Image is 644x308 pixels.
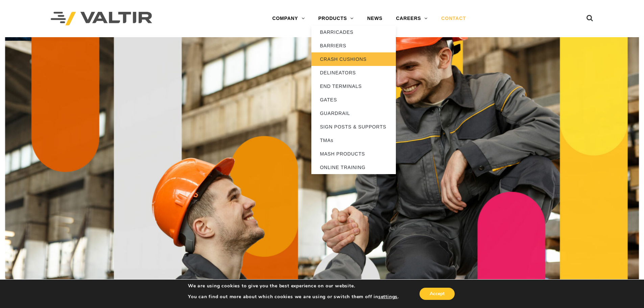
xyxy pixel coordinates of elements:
[311,79,396,93] a: END TERMINALS
[311,120,396,134] a: SIGN POSTS & SUPPORTS
[5,37,639,287] img: Contact_1
[311,39,396,52] a: BARRIERS
[51,12,152,26] img: Valtir
[311,25,396,39] a: BARRICADES
[311,161,396,174] a: ONLINE TRAINING
[311,12,360,25] a: PRODUCTS
[311,134,396,147] a: TMAs
[378,294,398,300] button: settings
[311,52,396,66] a: CRASH CUSHIONS
[311,66,396,79] a: DELINEATORS
[389,12,434,25] a: CAREERS
[188,294,399,300] p: You can find out more about which cookies we are using or switch them off in .
[311,106,396,120] a: GUARDRAIL
[420,288,455,300] button: Accept
[434,12,473,25] a: CONTACT
[360,12,389,25] a: NEWS
[265,12,311,25] a: COMPANY
[311,93,396,106] a: GATES
[311,147,396,161] a: MASH PRODUCTS
[188,283,399,289] p: We are using cookies to give you the best experience on our website.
